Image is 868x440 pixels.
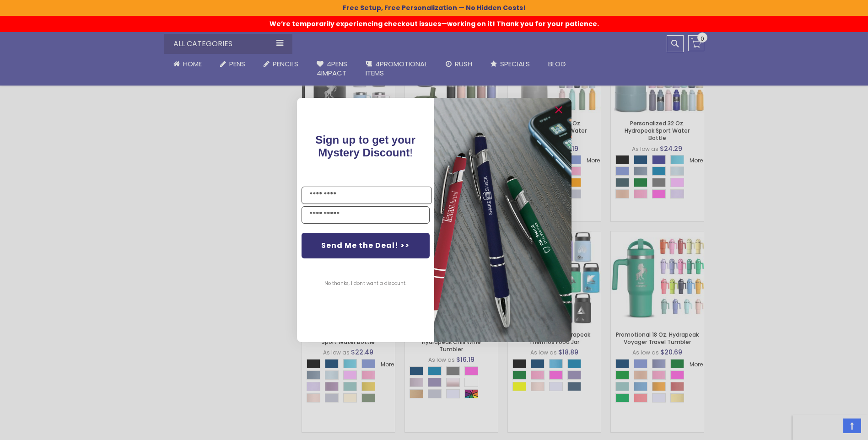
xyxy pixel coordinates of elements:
button: No thanks, I don't want a discount. [320,272,411,295]
iframe: Google Customer Reviews [793,415,868,440]
span: Sign up to get your Mystery Discount [315,134,415,159]
img: 081b18bf-2f98-4675-a917-09431eb06994.jpeg [434,98,571,342]
button: Send Me the Deal! >> [302,233,430,258]
button: Close dialog [551,102,566,117]
span: We’re temporarily experiencing checkout issues—working on it! Thank you for your patience. [270,15,599,28]
span: ! [315,134,415,159]
input: YOUR EMAIL [302,206,430,224]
